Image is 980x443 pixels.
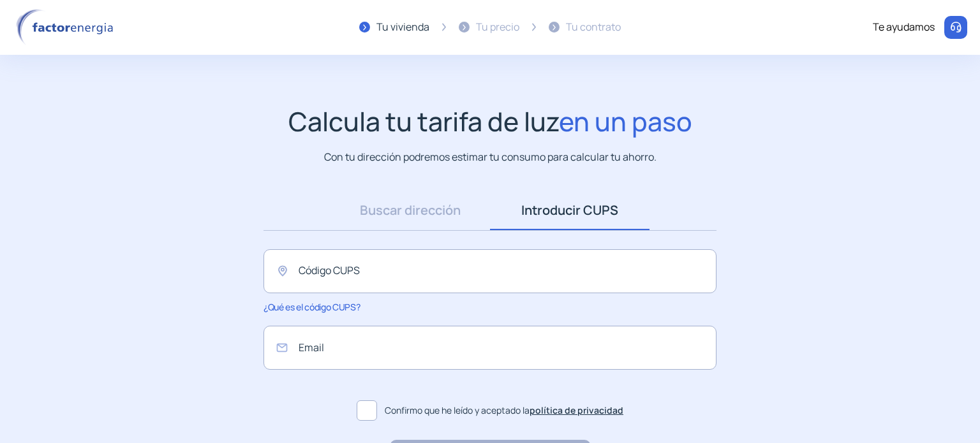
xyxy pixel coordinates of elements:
[490,191,650,230] a: Introducir CUPS
[13,9,121,46] img: logo factor
[324,149,657,165] p: Con tu dirección podremos estimar tu consumo para calcular tu ahorro.
[566,19,621,36] div: Tu contrato
[330,191,490,230] a: Buscar dirección
[288,106,692,137] h1: Calcula tu tarifa de luz
[385,403,623,418] span: Confirmo que he leído y aceptado la
[949,21,962,34] img: llamar
[530,404,623,416] a: política de privacidad
[264,301,360,313] span: ¿Qué es el código CUPS?
[873,19,935,36] div: Te ayudamos
[376,19,429,36] div: Tu vivienda
[559,103,692,139] span: en un paso
[476,19,519,36] div: Tu precio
